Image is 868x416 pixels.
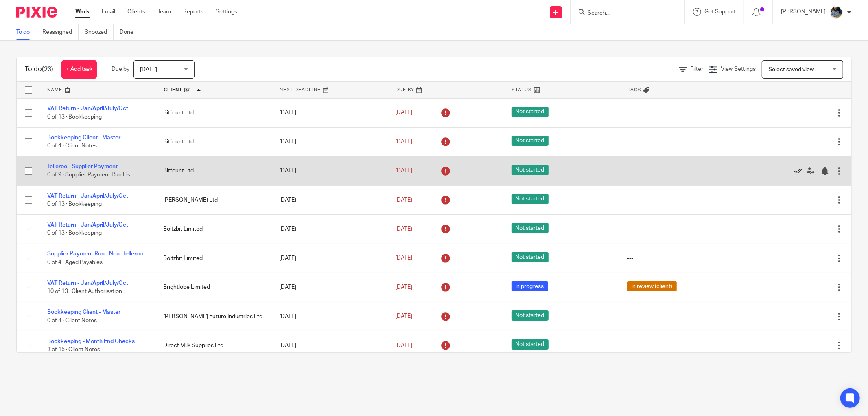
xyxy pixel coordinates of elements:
[768,67,814,73] span: Select saved view
[47,114,102,120] span: 0 of 13 · Bookkeeping
[47,231,102,236] span: 0 of 13 · Bookkeeping
[102,8,115,16] a: Email
[155,331,271,360] td: Direct Milk Supplies Ltd
[627,138,727,146] div: ---
[47,106,128,111] a: VAT Return - Jan/April/July/Oct
[155,98,271,127] td: Bitfount Ltd
[627,313,727,321] div: ---
[721,66,756,72] span: View Settings
[271,302,387,331] td: [DATE]
[47,222,128,228] a: VAT Return - Jan/April/July/Oct
[140,67,157,73] span: [DATE]
[155,156,271,185] td: Bitfount Ltd
[781,8,826,16] p: [PERSON_NAME]
[512,136,549,146] span: Not started
[47,251,143,257] a: Supplier Payment Run - Non- Telleroo
[42,66,53,73] span: (23)
[794,167,807,175] a: Mark as done
[627,109,727,117] div: ---
[271,156,387,185] td: [DATE]
[75,8,90,16] a: Work
[47,347,100,352] span: 3 of 15 · Client Notes
[42,24,79,40] a: Reassigned
[47,164,118,169] a: Telleroo - Supplier Payment
[830,6,843,19] img: Jaskaran%20Singh.jpeg
[120,24,140,40] a: Done
[155,127,271,156] td: Bitfount Ltd
[155,185,271,214] td: [PERSON_NAME] Ltd
[627,196,727,204] div: ---
[704,9,736,15] span: Get Support
[47,172,132,178] span: 0 of 9 · Supplier Payment Run List
[627,254,727,262] div: ---
[627,341,727,350] div: ---
[47,135,120,141] a: Bookkeeping Client - Master
[395,168,412,174] span: [DATE]
[512,339,549,350] span: Not started
[395,226,412,232] span: [DATE]
[16,7,57,18] img: Pixie
[155,302,271,331] td: [PERSON_NAME] Future Industries Ltd
[395,139,412,145] span: [DATE]
[627,225,727,233] div: ---
[395,343,412,348] span: [DATE]
[512,252,549,262] span: Not started
[155,244,271,273] td: Boltzbit Limited
[157,8,171,16] a: Team
[47,193,128,199] a: VAT Return - Jan/April/July/Oct
[512,107,549,117] span: Not started
[627,167,727,175] div: ---
[47,288,122,294] span: 10 of 13 · Client Authorisation
[690,66,703,72] span: Filter
[47,309,120,315] a: Bookkeeping Client - Master
[16,24,36,40] a: To do
[112,65,129,73] p: Due by
[395,313,412,319] span: [DATE]
[512,223,549,233] span: Not started
[271,215,387,244] td: [DATE]
[512,194,549,204] span: Not started
[183,8,203,16] a: Reports
[47,280,128,286] a: VAT Return - Jan/April/July/Oct
[155,273,271,302] td: Brightlobe Limited
[395,110,412,116] span: [DATE]
[61,60,97,79] a: + Add task
[627,281,677,291] span: In review (client)
[512,310,549,321] span: Not started
[25,65,53,74] h1: To do
[85,24,114,40] a: Snoozed
[47,143,97,149] span: 0 of 4 · Client Notes
[47,260,103,265] span: 0 of 4 · Aged Payables
[216,8,237,16] a: Settings
[271,185,387,214] td: [DATE]
[47,339,135,344] a: Bookkeeping - Month End Checks
[512,281,548,291] span: In progress
[587,10,660,17] input: Search
[395,255,412,261] span: [DATE]
[271,244,387,273] td: [DATE]
[271,127,387,156] td: [DATE]
[271,331,387,360] td: [DATE]
[271,273,387,302] td: [DATE]
[395,284,412,290] span: [DATE]
[627,88,641,92] span: Tags
[512,165,549,175] span: Not started
[155,215,271,244] td: Boltzbit Limited
[127,8,145,16] a: Clients
[271,98,387,127] td: [DATE]
[395,197,412,203] span: [DATE]
[47,318,97,324] span: 0 of 4 · Client Notes
[47,201,102,207] span: 0 of 13 · Bookkeeping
